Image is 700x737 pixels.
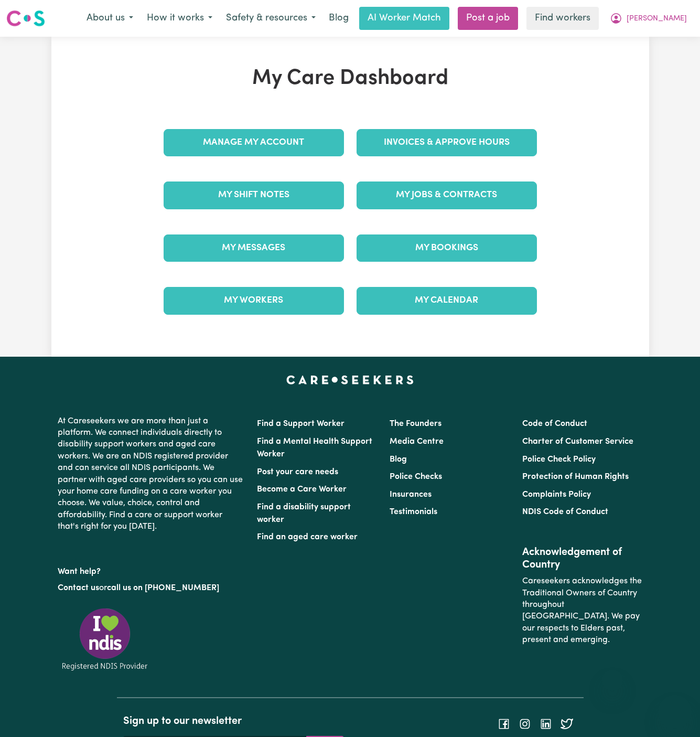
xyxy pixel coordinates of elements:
h1: My Care Dashboard [157,66,543,91]
a: Insurances [390,490,432,499]
img: Registered NDIS provider [58,606,152,672]
p: Want help? [58,562,244,578]
a: Post a job [458,7,518,30]
a: My Messages [164,234,344,262]
iframe: Close message [602,670,623,691]
a: Protection of Human Rights [522,473,629,481]
a: NDIS Code of Conduct [522,508,608,516]
a: Charter of Customer Service [522,437,633,446]
a: Invoices & Approve Hours [357,129,537,156]
a: AI Worker Match [359,7,449,30]
a: Careseekers home page [286,376,414,384]
span: [PERSON_NAME] [627,13,687,25]
button: My Account [603,7,694,29]
h2: Sign up to our newsletter [123,715,344,728]
button: About us [80,7,140,29]
iframe: Button to launch messaging window [658,695,692,729]
p: or [58,578,244,598]
a: Find a Mental Health Support Worker [257,437,372,458]
a: Follow Careseekers on LinkedIn [540,720,552,728]
a: My Bookings [357,234,537,262]
a: Follow Careseekers on Instagram [519,720,531,728]
a: My Calendar [357,287,537,314]
a: Contact us [58,584,99,592]
a: Follow Careseekers on Facebook [498,720,510,728]
p: Careseekers acknowledges the Traditional Owners of Country throughout [GEOGRAPHIC_DATA]. We pay o... [522,571,642,650]
a: Find workers [526,7,599,30]
a: My Shift Notes [164,181,344,209]
p: At Careseekers we are more than just a platform. We connect individuals directly to disability su... [58,411,244,537]
a: Find a disability support worker [257,503,351,524]
a: Find a Support Worker [257,420,344,428]
a: Police Checks [390,473,442,481]
a: Blog [390,455,407,464]
a: Manage My Account [164,129,344,156]
a: Follow Careseekers on Twitter [561,720,573,728]
a: Media Centre [390,437,444,446]
img: Careseekers logo [6,9,45,28]
a: Careseekers logo [6,6,45,30]
a: Become a Care Worker [257,485,347,494]
button: How it works [140,7,219,29]
a: Police Check Policy [522,455,596,464]
a: call us on [PHONE_NUMBER] [107,584,219,592]
a: Testimonials [390,508,437,516]
a: Blog [322,7,355,30]
a: The Founders [390,420,441,428]
a: Complaints Policy [522,490,591,499]
button: Safety & resources [219,7,322,29]
a: My Jobs & Contracts [357,181,537,209]
a: Find an aged care worker [257,533,358,541]
a: My Workers [164,287,344,314]
h2: Acknowledgement of Country [522,546,642,571]
a: Post your care needs [257,468,338,476]
a: Code of Conduct [522,420,587,428]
